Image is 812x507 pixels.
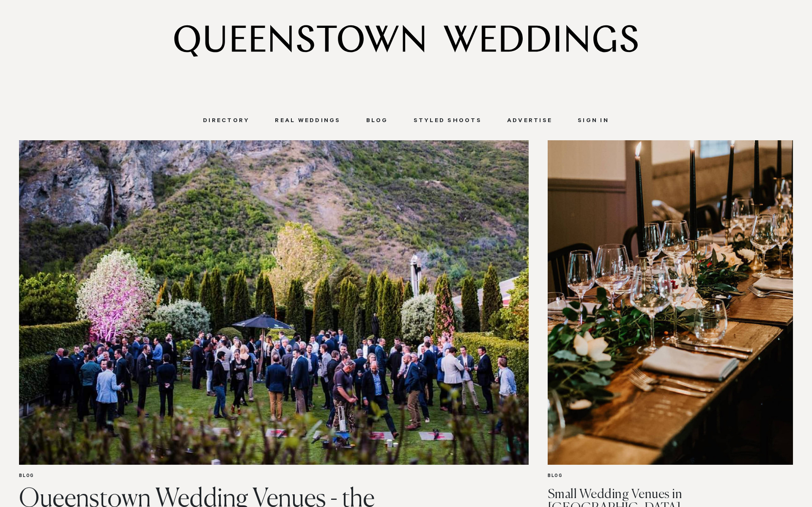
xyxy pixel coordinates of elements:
a: Styled Shoots [401,117,494,125]
a: Blog [19,465,529,488]
img: Queenstown Weddings Logo [145,25,667,57]
a: Directory [190,117,262,125]
a: Advertise [494,117,565,125]
a: Blog [354,117,401,125]
a: Blog [548,465,793,488]
a: Real Weddings [262,117,353,125]
a: Sign In [565,117,622,125]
